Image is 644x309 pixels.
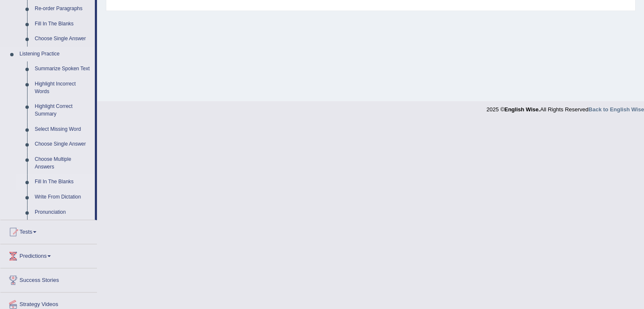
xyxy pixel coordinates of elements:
a: Choose Single Answer [31,137,95,152]
a: Predictions [0,244,97,265]
a: Fill In The Blanks [31,17,95,32]
a: Highlight Correct Summary [31,99,95,121]
a: Choose Single Answer [31,31,95,47]
a: Summarize Spoken Text [31,61,95,77]
a: Select Missing Word [31,122,95,137]
a: Highlight Incorrect Words [31,77,95,99]
a: Write From Dictation [31,190,95,205]
a: Back to English Wise [589,106,644,113]
a: Success Stories [0,268,97,290]
a: Tests [0,220,97,241]
a: Re-order Paragraphs [31,1,95,17]
a: Fill In The Blanks [31,174,95,190]
a: Pronunciation [31,205,95,220]
strong: English Wise. [504,106,540,113]
div: 2025 © All Rights Reserved [486,101,644,113]
a: Choose Multiple Answers [31,152,95,174]
a: Listening Practice [16,47,95,62]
